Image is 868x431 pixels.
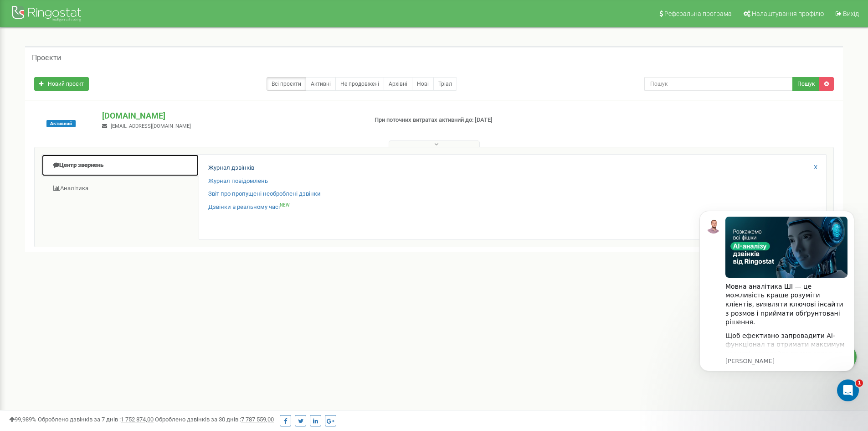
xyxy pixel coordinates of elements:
a: Журнал повідомлень [208,177,268,186]
h5: Проєкти [32,54,61,62]
a: Не продовжені [335,77,384,91]
span: Оброблено дзвінків за 7 днів : [38,416,154,423]
p: При поточних витратах активний до: [DATE] [375,116,564,125]
a: Нові [412,77,434,91]
a: Тріал [433,77,457,91]
a: Журнал дзвінків [208,164,254,172]
span: Налаштування профілю [752,10,824,17]
button: Пошук [792,77,820,91]
p: [DOMAIN_NAME] [102,110,360,122]
span: Активний [46,120,76,127]
a: Активні [306,77,336,91]
iframe: Intercom notifications повідомлення [686,197,868,406]
a: X [814,163,817,172]
a: Аналiтика [41,177,199,200]
a: Дзвінки в реальному часіNEW [208,203,290,212]
span: 99,989% [9,416,36,423]
a: Новий проєкт [34,77,89,91]
span: 1 [856,379,863,387]
span: [EMAIL_ADDRESS][DOMAIN_NAME] [111,123,191,129]
a: Центр звернень [41,154,199,177]
u: 7 787 559,00 [241,416,274,423]
span: Вихід [843,10,859,17]
u: 1 752 874,00 [121,416,154,423]
iframe: Intercom live chat [837,379,859,401]
a: Всі проєкти [267,77,306,91]
input: Пошук [644,77,793,91]
a: Звіт про пропущені необроблені дзвінки [208,190,321,198]
a: Архівні [384,77,412,91]
span: Реферальна програма [664,10,732,17]
sup: NEW [280,203,290,208]
span: Оброблено дзвінків за 30 днів : [155,416,274,423]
